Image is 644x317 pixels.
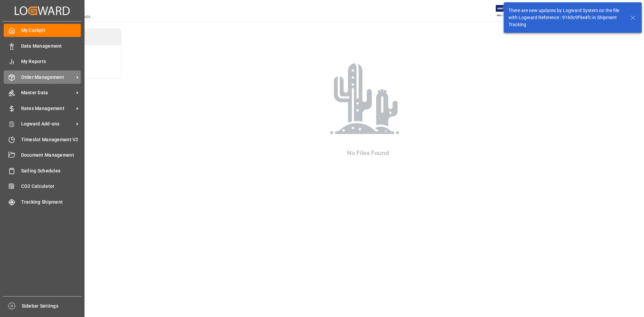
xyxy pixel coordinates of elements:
[4,180,81,193] a: CO2 Calculator
[21,89,74,96] span: Master Data
[22,303,82,310] span: Sidebar Settings
[4,195,81,208] a: Tracking Shipment
[4,133,81,146] a: Timeslot Management V2
[21,183,81,190] span: CO2 Calculator
[21,27,81,34] span: My Cockpit
[21,136,81,143] span: Timeslot Management V2
[4,24,81,37] a: My Cockpit
[21,43,81,50] span: Data Management
[21,167,81,174] span: Sailing Schedules
[21,120,74,127] span: Logward Add-ons
[21,152,81,159] span: Document Management
[4,149,81,162] a: Document Management
[4,164,81,177] a: Sailing Schedules
[21,74,74,81] span: Order Management
[4,55,81,68] a: My Reports
[21,199,81,206] span: Tracking Shipment
[21,105,74,112] span: Rates Management
[508,7,624,28] div: There are new updates by Logward System on the file with Logward Reference : 9160c9f9e4fc in Ship...
[4,39,81,52] a: Data Management
[496,5,519,17] img: Exertis%20JAM%20-%20Email%20Logo.jpg_1722504956.jpg
[21,58,81,65] span: My Reports
[318,148,418,157] h2: No Files Found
